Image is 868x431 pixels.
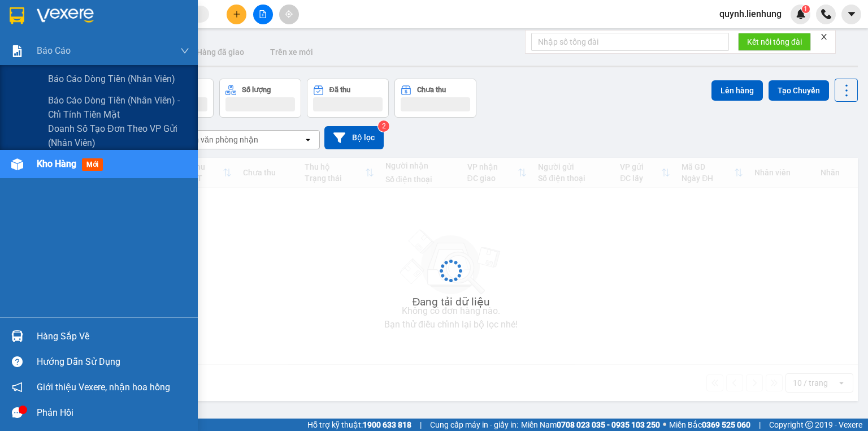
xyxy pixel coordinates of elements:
button: Hàng đã giao [188,38,253,66]
span: notification [12,382,23,393]
button: Chưa thu [394,79,476,118]
span: Miền Bắc [669,419,750,431]
span: Doanh số tạo đơn theo VP gửi (nhân viên) [48,122,189,150]
span: mới [82,158,103,171]
span: message [12,407,23,418]
span: plus [233,10,241,18]
div: Hàng sắp về [37,328,189,345]
img: warehouse-icon [11,158,23,170]
span: copyright [805,421,813,429]
button: plus [227,5,246,24]
span: caret-down [847,9,857,19]
img: icon-new-feature [796,9,806,19]
input: Nhập số tổng đài [531,33,729,51]
div: Chọn văn phòng nhận [180,134,258,145]
div: Hướng dẫn sử dụng [37,354,189,370]
span: Báo cáo dòng tiền (nhân viên) - chỉ tính tiền mặt [48,93,189,122]
sup: 1 [802,5,810,13]
strong: 0369 525 060 [702,420,750,429]
button: Kết nối tổng đài [738,33,811,51]
strong: 1900 633 818 [363,420,411,429]
span: Giới thiệu Vexere, nhận hoa hồng [37,380,170,394]
span: file-add [259,10,267,18]
span: question-circle [12,356,23,367]
span: Miền Nam [521,419,660,431]
span: Cung cấp máy in - giấy in: [430,419,518,431]
strong: 0708 023 035 - 0935 103 250 [557,420,660,429]
svg: open [303,135,313,144]
button: Đã thu [307,79,389,118]
button: Lên hàng [711,80,763,101]
img: warehouse-icon [11,330,23,342]
button: Bộ lọc [324,126,384,149]
button: Tạo Chuyến [769,80,829,101]
img: phone-icon [821,9,831,19]
span: down [180,46,189,55]
span: 1 [804,5,808,13]
span: Báo cáo dòng tiền (nhân viên) [48,72,175,86]
span: Hỗ trợ kỹ thuật: [307,419,411,431]
button: caret-down [841,5,861,24]
button: aim [279,5,299,24]
span: aim [285,10,293,18]
span: Báo cáo [37,44,71,58]
sup: 2 [378,120,389,132]
div: Phản hồi [37,404,189,421]
div: Số lượng [242,86,271,94]
div: Đã thu [329,86,350,94]
span: | [420,419,422,431]
span: Kết nối tổng đài [747,36,802,48]
img: solution-icon [11,45,23,57]
span: Kho hàng [37,158,76,169]
img: logo-vxr [10,7,24,24]
div: Đang tải dữ liệu [413,294,490,311]
span: ⚪️ [663,423,666,427]
button: file-add [253,5,273,24]
div: Chưa thu [417,86,446,94]
span: close [820,33,828,41]
button: Số lượng [219,79,301,118]
span: quynh.lienhung [710,7,791,21]
span: | [759,419,761,431]
span: Trên xe mới [270,48,313,57]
